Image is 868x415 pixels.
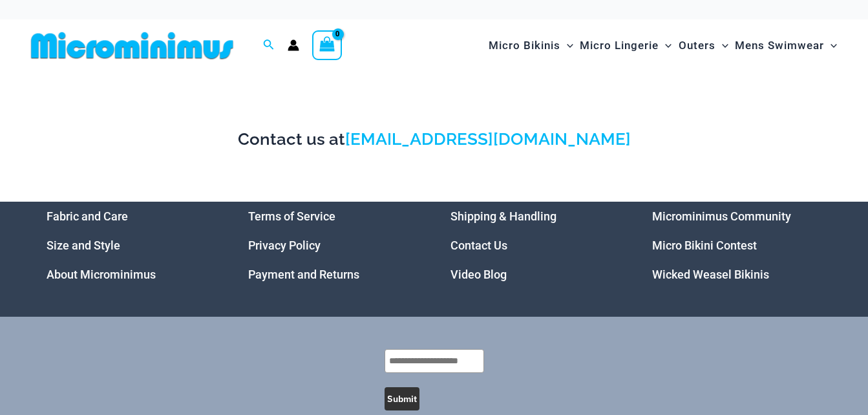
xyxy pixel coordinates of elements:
span: Menu Toggle [824,29,837,62]
a: Micro BikinisMenu ToggleMenu Toggle [485,26,577,65]
span: Menu Toggle [659,29,672,62]
nav: Site Navigation [483,24,842,67]
a: Micro LingerieMenu ToggleMenu Toggle [577,26,675,65]
nav: Menu [248,202,418,289]
aside: Footer Widget 2 [248,202,418,289]
a: Contact Us [450,239,507,252]
a: Search icon link [263,37,275,54]
a: Shipping & Handling [450,209,556,223]
span: Mens Swimwear [735,29,824,62]
span: Micro Bikinis [489,29,560,62]
button: Submit [385,387,419,410]
a: Fabric and Care [47,209,128,223]
a: Privacy Policy [248,239,321,252]
a: Terms of Service [248,209,335,223]
h3: Contact us at [26,129,842,151]
a: Microminimus Community [652,209,791,223]
a: Size and Style [47,239,120,252]
a: About Microminimus [47,268,156,281]
a: [EMAIL_ADDRESS][DOMAIN_NAME] [345,129,631,149]
nav: Menu [450,202,620,289]
span: Menu Toggle [715,29,728,62]
a: OutersMenu ToggleMenu Toggle [675,26,732,65]
span: Outers [679,29,715,62]
span: Micro Lingerie [580,29,659,62]
a: Micro Bikini Contest [652,239,757,252]
img: MM SHOP LOGO FLAT [26,31,238,60]
nav: Menu [652,202,822,289]
aside: Footer Widget 4 [652,202,822,289]
a: Account icon link [288,39,299,51]
a: Wicked Weasel Bikinis [652,268,769,281]
a: Mens SwimwearMenu ToggleMenu Toggle [732,26,840,65]
nav: Menu [47,202,217,289]
aside: Footer Widget 3 [450,202,620,289]
span: Menu Toggle [560,29,573,62]
a: Payment and Returns [248,268,359,281]
a: Video Blog [450,268,507,281]
a: View Shopping Cart, empty [312,30,342,60]
aside: Footer Widget 1 [47,202,217,289]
